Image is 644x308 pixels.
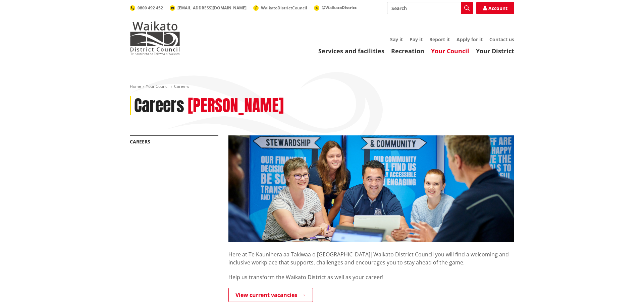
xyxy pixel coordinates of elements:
nav: breadcrumb [130,84,514,89]
a: Your Council [146,83,169,89]
a: @WaikatoDistrict [314,5,357,10]
a: WaikatoDistrictCouncil [253,5,307,11]
a: Contact us [489,36,514,43]
a: Home [130,83,141,89]
a: View current vacancies [228,288,313,302]
h2: [PERSON_NAME] [188,96,284,116]
span: @WaikatoDistrict [322,5,357,10]
span: 0800 492 452 [138,5,163,11]
h1: Careers [134,96,184,116]
img: Waikato District Council - Te Kaunihera aa Takiwaa o Waikato [130,21,180,55]
a: Recreation [391,47,424,55]
a: Apply for it [457,36,483,43]
p: Here at Te Kaunihera aa Takiwaa o [GEOGRAPHIC_DATA]|Waikato District Council you will find a welc... [228,242,514,266]
a: 0800 492 452 [130,5,163,11]
span: [EMAIL_ADDRESS][DOMAIN_NAME] [177,5,247,11]
img: Ngaaruawaahia staff discussing planning [228,135,514,242]
a: Careers [130,138,150,145]
a: Pay it [410,36,423,43]
span: WaikatoDistrictCouncil [261,5,307,11]
a: [EMAIL_ADDRESS][DOMAIN_NAME] [170,5,247,11]
span: Careers [174,83,189,89]
a: Your District [476,47,514,55]
p: Help us transform the Waikato District as well as your career! [228,273,514,281]
a: Account [476,2,514,14]
a: Services and facilities [318,47,384,55]
a: Your Council [431,47,469,55]
input: Search input [387,2,473,14]
a: Say it [390,36,403,43]
a: Report it [429,36,450,43]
